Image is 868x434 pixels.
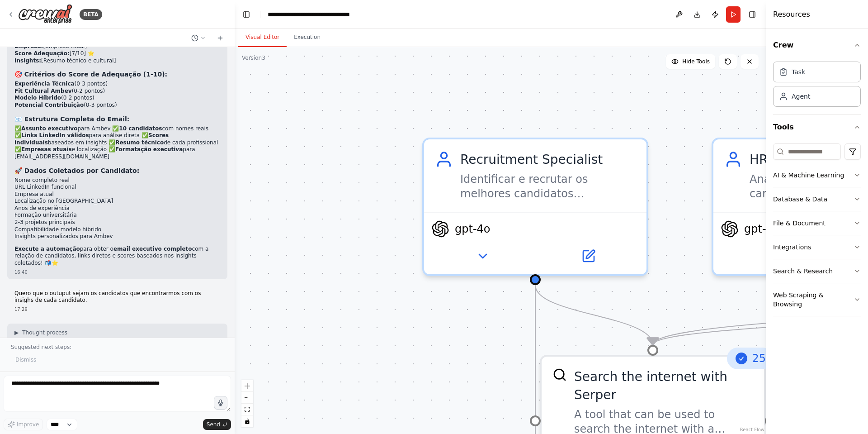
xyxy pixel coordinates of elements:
[14,50,70,57] strong: Score Adequação:
[14,329,19,336] span: ▶
[552,367,567,382] img: SerperDevTool
[746,8,759,21] button: Hide right sidebar
[241,415,253,427] button: toggle interactivity
[460,172,636,201] div: Identificar e recrutar os melhores candidatos [DEMOGRAPHIC_DATA] para a vaga de {cargo} na empres...
[203,419,231,430] button: Send
[773,283,861,316] button: Web Scraping & Browsing
[4,419,43,430] button: Improve
[21,132,89,138] strong: Links LinkedIn válidos
[115,146,183,153] strong: Formatação executiva
[14,88,220,95] li: (0-2 pontos)
[17,421,39,428] span: Improve
[740,427,764,432] a: React Flow attribution
[773,163,861,187] button: AI & Machine Learning
[14,81,220,88] li: (0-3 pontos)
[14,226,220,234] li: Compatibilidade modelo híbrido
[422,138,648,276] div: Recruitment SpecialistIdentificar e recrutar os melhores candidatos [DEMOGRAPHIC_DATA] para a vag...
[14,57,41,64] strong: Insights:
[207,421,220,428] span: Send
[773,9,810,20] h4: Resources
[744,222,780,236] span: gpt-4o
[14,198,220,205] li: Localização no [GEOGRAPHIC_DATA]
[460,150,636,168] div: Recruitment Specialist
[14,290,220,304] p: Quero que o outuput sejam os candidatos que encontrarmos com os insighs de cada candidato.
[14,132,169,146] strong: Scores individuais
[14,95,220,102] li: (0-2 pontos)
[241,380,253,427] div: React Flow controls
[773,211,861,235] button: File & Document
[188,33,209,43] button: Switch to previous chat
[15,356,36,363] span: Dismiss
[14,191,220,198] li: Empresa atual
[14,95,61,101] strong: Modelo Híbrido
[752,351,766,366] span: 25
[14,43,220,50] li: [Empresa Atual]
[14,167,139,174] strong: 🚀 Dados Coletados por Candidato:
[268,10,369,19] nav: breadcrumb
[113,246,192,252] strong: email executivo completo
[682,58,710,65] span: Hide Tools
[773,114,861,140] button: Tools
[14,233,220,240] li: Insights personalizados para Ambev
[14,306,220,313] div: 17:29
[18,4,72,24] img: Logo
[214,396,227,410] button: Click to speak your automation idea
[526,285,662,345] g: Edge from 0a6b3bd0-c698-4009-b419-405ed387e3dc to da5256fb-8e26-4e2a-9056-9bbae4f51208
[14,177,220,184] li: Nome completo real
[287,28,328,47] button: Execution
[666,54,715,69] button: Hide Tools
[14,269,220,276] div: 16:40
[14,81,75,87] strong: Experiência Técnica
[11,353,41,366] button: Dismiss
[792,67,805,76] div: Task
[773,187,861,211] button: Database & Data
[14,57,220,65] li: [Resumo técnico e cultural]
[14,246,80,252] strong: Execute a automação
[773,259,861,283] button: Search & Research
[574,367,753,404] div: Search the internet with Serper
[119,125,162,132] strong: 10 candidatos
[14,246,220,267] p: para obter o com a relação de candidatos, links diretos e scores baseados nos insights coletados! 📬⭐
[21,146,72,153] strong: Empresas atuais
[242,54,265,62] div: Version 3
[14,125,220,161] p: ✅ para Ambev ✅ com nomes reais ✅ para análise direta ✅ baseados em insights ✅ de cada profissiona...
[14,88,72,94] strong: Fit Cultural Ambev
[455,222,491,236] span: gpt-4o
[21,125,77,132] strong: Assunto executivo
[773,140,861,324] div: Tools
[241,392,253,404] button: zoom out
[240,8,253,21] button: Hide left sidebar
[14,219,220,226] li: 2-3 projetos principais
[773,58,861,114] div: Crew
[11,343,224,351] p: Suggested next steps:
[14,50,220,57] li: [7/10] ⭐
[115,139,164,146] strong: Resumo técnico
[14,212,220,219] li: Formação universitária
[773,33,861,58] button: Crew
[14,184,220,191] li: URL LinkedIn funcional
[14,115,129,123] strong: 📧 Estrutura Completa do Email:
[14,329,67,336] button: ▶Thought process
[773,235,861,259] button: Integrations
[792,92,810,101] div: Agent
[14,205,220,212] li: Anos de experiência
[14,102,84,108] strong: Potencial Contribuição
[14,102,220,109] li: (0-3 pontos)
[22,329,67,336] span: Thought process
[213,33,227,43] button: Start a new chat
[537,245,639,267] button: Open in side panel
[238,28,287,47] button: Visual Editor
[14,71,167,78] strong: 🎯 Critérios do Score de Adequação (1-10):
[80,9,102,20] div: BETA
[241,404,253,415] button: fit view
